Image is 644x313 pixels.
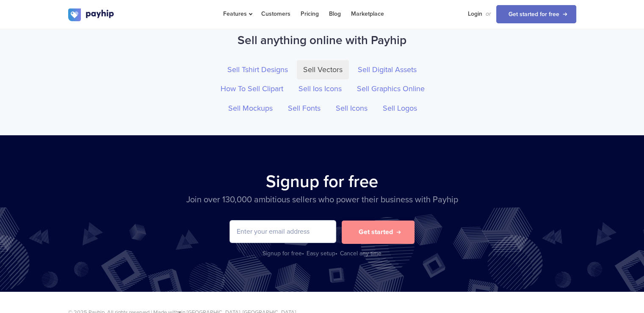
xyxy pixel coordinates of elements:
a: Sell Fonts [282,99,327,118]
div: Easy setup [307,249,338,258]
a: Sell Ios Icons [292,79,348,99]
a: Get started for free [496,5,576,23]
a: Sell Logos [376,99,423,118]
span: • [335,250,337,257]
h2: Sell anything online with Payhip [68,29,576,52]
span: • [302,250,304,257]
a: Sell Mockups [222,99,279,118]
input: Enter your email address [230,221,336,243]
h2: Signup for free [68,169,576,194]
a: Sell Tshirt Designs [221,60,294,80]
a: Sell Digital Assets [351,60,423,80]
span: Features [223,10,251,17]
button: Get started [342,221,415,244]
a: How To Sell Clipart [214,79,290,99]
div: Cancel any time [340,249,381,258]
img: logo.svg [68,8,115,21]
div: Signup for free [263,249,305,258]
a: Sell Icons [329,99,374,118]
a: Sell Graphics Online [351,79,431,99]
p: Join over 130,000 ambitious sellers who power their business with Payhip [68,194,576,206]
a: Sell Vectors [297,60,349,80]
